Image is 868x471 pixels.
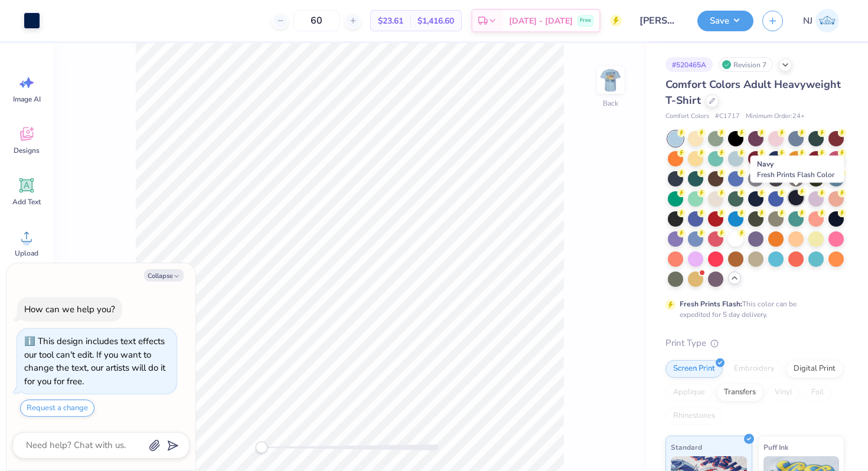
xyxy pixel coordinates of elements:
img: Back [599,68,622,92]
div: Navy [750,156,844,183]
div: # 520465A [665,57,713,72]
a: NJ [798,9,844,32]
span: $23.61 [378,15,403,27]
input: – – [293,10,340,31]
span: Standard [671,441,702,453]
div: Applique [665,384,713,401]
div: Back [603,98,618,109]
input: Untitled Design [631,9,688,32]
div: Digital Print [786,360,843,378]
div: Foil [804,384,831,401]
span: [DATE] - [DATE] [509,15,573,27]
button: Collapse [144,269,184,282]
div: This color can be expedited for 5 day delivery. [680,299,825,320]
span: Add Text [12,197,41,207]
span: NJ [803,14,812,28]
span: Comfort Colors [665,112,709,122]
button: Request a change [20,400,94,417]
div: Vinyl [767,384,800,401]
div: This design includes text effects our tool can't edit. If you want to change the text, our artist... [24,335,165,387]
div: Screen Print [665,360,723,378]
span: Image AI [13,94,41,104]
span: $1,416.60 [417,15,454,27]
div: Accessibility label [256,441,267,453]
span: # C1717 [715,112,740,122]
span: Fresh Prints Flash Color [757,170,834,179]
span: Designs [14,146,40,155]
div: Revision 7 [719,57,773,72]
span: Upload [15,248,38,258]
div: Rhinestones [665,407,723,425]
span: Minimum Order: 24 + [746,112,805,122]
img: Nick Johnson [815,9,839,32]
span: Comfort Colors Adult Heavyweight T-Shirt [665,77,841,107]
span: Puff Ink [763,441,788,453]
span: Free [580,17,591,25]
div: How can we help you? [24,303,115,315]
strong: Fresh Prints Flash: [680,299,742,309]
div: Embroidery [726,360,782,378]
button: Save [697,11,753,31]
div: Transfers [716,384,763,401]
div: Print Type [665,336,844,350]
